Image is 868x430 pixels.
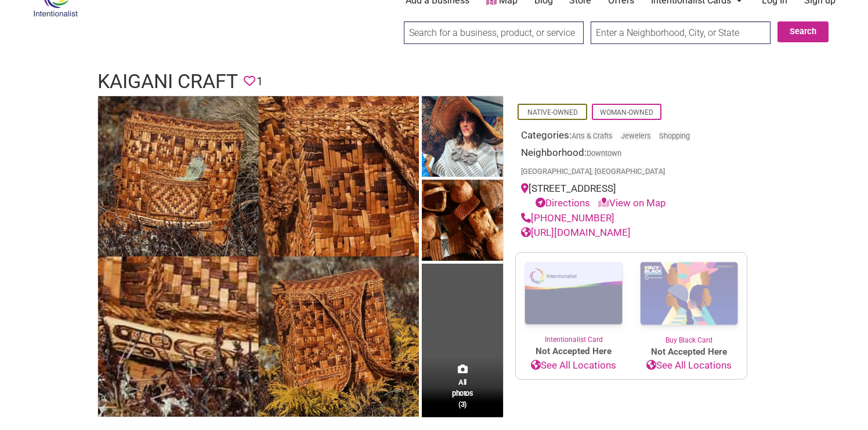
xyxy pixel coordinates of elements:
[631,358,747,373] a: See All Locations
[521,212,614,224] a: [PHONE_NUMBER]
[452,377,473,410] span: All photos (3)
[97,68,238,96] h1: Kaigani Craft
[631,345,747,359] span: Not Accepted Here
[527,108,578,116] a: Native-Owned
[631,253,747,345] a: Buy Black Card
[591,21,771,44] input: Enter a Neighborhood, City, or State
[598,197,666,209] a: View on Map
[521,227,631,238] a: [URL][DOMAIN_NAME]
[521,168,665,176] span: [GEOGRAPHIC_DATA], [GEOGRAPHIC_DATA]
[521,181,742,211] div: [STREET_ADDRESS]
[422,96,503,180] img: Kaigani Craft owner
[536,197,590,209] a: Directions
[422,180,503,264] img: Kaigani Craft baskets
[516,253,631,345] a: Intentionalist Card
[98,96,419,417] img: Kaigani Craft varieties
[521,128,742,146] div: Categories:
[521,145,742,181] div: Neighborhood:
[404,21,584,44] input: Search for a business, product, or service
[572,132,613,140] a: Arts & Crafts
[659,132,690,140] a: Shopping
[631,253,747,335] img: Buy Black Card
[777,21,829,42] button: Search
[256,72,263,90] span: 1
[600,108,653,116] a: Woman-Owned
[516,345,631,358] span: Not Accepted Here
[516,253,631,334] img: Intentionalist Card
[516,358,631,373] a: See All Locations
[621,132,651,140] a: Jewelers
[587,150,621,158] span: Downtown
